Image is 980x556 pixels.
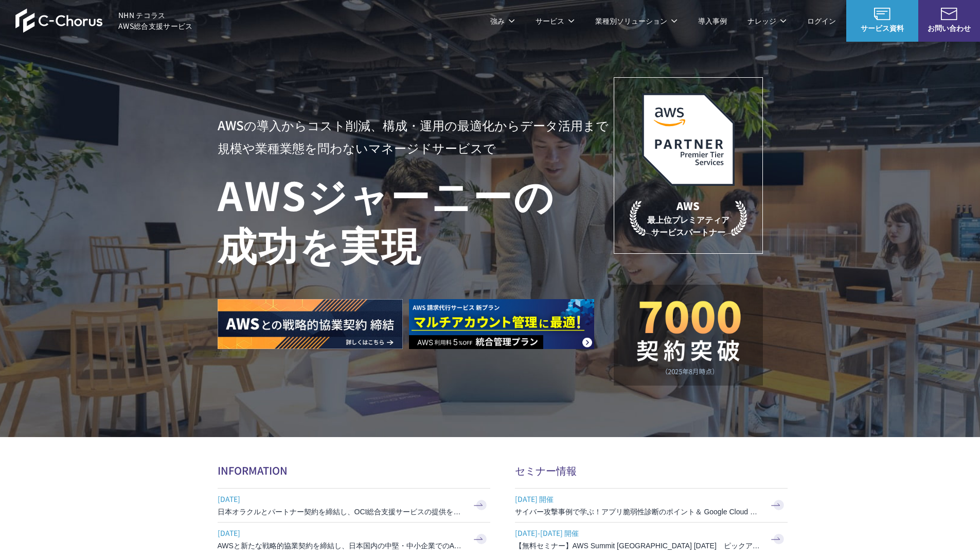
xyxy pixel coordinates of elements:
img: AWS総合支援サービス C-Chorus サービス資料 [874,8,890,20]
a: AWS総合支援サービス C-Chorus NHN テコラスAWS総合支援サービス [15,8,193,33]
img: AWS請求代行サービス 統合管理プラン [409,299,594,349]
a: [DATE] 開催 サイバー攻撃事例で学ぶ！アプリ脆弱性診断のポイント＆ Google Cloud セキュリティ対策 [515,489,788,522]
h2: INFORMATION [218,463,490,478]
img: AWSとの戦略的協業契約 締結 [218,299,403,349]
p: 業種別ソリューション [595,15,678,26]
a: [DATE]-[DATE] 開催 【無料セミナー】AWS Summit [GEOGRAPHIC_DATA] [DATE] ピックアップセッション [515,523,788,556]
em: AWS [676,198,700,213]
p: 最上位プレミアティア サービスパートナー [630,198,747,238]
h3: AWSと新たな戦略的協業契約を締結し、日本国内の中堅・中小企業でのAWS活用を加速 [218,541,465,551]
span: NHN テコラス AWS総合支援サービス [118,10,193,31]
span: [DATE] [218,525,465,541]
span: [DATE] [218,491,465,507]
img: 契約件数 [634,300,742,375]
h1: AWS ジャーニーの 成功を実現 [218,169,614,268]
h3: サイバー攻撃事例で学ぶ！アプリ脆弱性診断のポイント＆ Google Cloud セキュリティ対策 [515,507,762,517]
a: [DATE] 日本オラクルとパートナー契約を締結し、OCI総合支援サービスの提供を開始 [218,489,490,522]
a: ログイン [807,15,836,26]
h3: 日本オラクルとパートナー契約を締結し、OCI総合支援サービスの提供を開始 [218,507,465,517]
span: お問い合わせ [918,23,980,33]
h3: 【無料セミナー】AWS Summit [GEOGRAPHIC_DATA] [DATE] ピックアップセッション [515,541,762,551]
span: [DATE] 開催 [515,491,762,507]
img: お問い合わせ [941,8,957,20]
p: ナレッジ [747,15,787,26]
h2: セミナー情報 [515,463,788,478]
span: [DATE]-[DATE] 開催 [515,525,762,541]
p: サービス [536,15,575,26]
p: 強み [490,15,515,26]
a: [DATE] AWSと新たな戦略的協業契約を締結し、日本国内の中堅・中小企業でのAWS活用を加速 [218,523,490,556]
p: AWSの導入からコスト削減、 構成・運用の最適化からデータ活用まで 規模や業種業態を問わない マネージドサービスで [218,114,614,159]
img: AWSプレミアティアサービスパートナー [642,93,735,186]
span: サービス資料 [846,23,918,33]
a: 導入事例 [698,15,727,26]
